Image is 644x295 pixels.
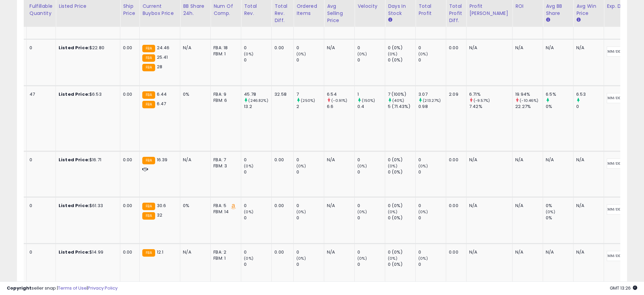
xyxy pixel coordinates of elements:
div: Fulfillable Quantity [29,3,53,17]
small: FBA [142,91,155,99]
div: 0 [357,45,385,51]
div: 0 [418,169,446,175]
div: 0% [546,203,573,209]
small: (0%) [388,163,397,169]
small: FBA [142,203,155,210]
small: FBA [142,45,155,52]
div: N/A [327,45,349,51]
div: FBA: 9 [213,91,236,97]
div: 0 (0%) [388,215,415,221]
small: FBA [142,212,155,220]
small: Avg Win Price. [576,17,580,23]
div: 0.00 [123,45,134,51]
div: N/A [515,45,538,51]
b: Listed Price: [59,44,89,51]
small: FBA [142,249,155,257]
div: $22.80 [59,45,115,51]
div: 6.71% [469,91,512,97]
div: FBM: 1 [213,51,236,57]
small: (0%) [357,163,367,169]
a: Terms of Use [58,285,87,291]
small: (0%) [388,209,397,215]
div: N/A [546,249,568,255]
div: 0.00 [123,91,134,97]
span: 32 [157,212,162,218]
div: Num of Comp. [213,3,238,17]
div: Avg Win Price [576,3,601,17]
small: (0%) [244,256,253,261]
div: FBA: 18 [213,45,236,51]
div: 0% [183,203,205,209]
strong: Copyright [7,285,32,291]
div: 0% [546,104,573,110]
b: Listed Price: [59,156,89,163]
div: 2.09 [449,91,461,97]
div: 0 [296,249,324,255]
div: Avg BB Share [546,3,570,17]
div: 0 [296,45,324,51]
div: $16.71 [59,157,115,163]
div: 0 [244,169,271,175]
div: 0.00 [449,157,461,163]
small: FBA [142,64,155,71]
div: FBM: 1 [213,255,236,261]
small: (246.82%) [248,98,268,103]
div: 0 [29,157,50,163]
span: 12.1 [157,249,164,255]
div: N/A [515,157,538,163]
div: 0 [29,203,50,209]
div: 0 [357,249,385,255]
div: N/A [469,45,507,51]
div: Avg Selling Price [327,3,352,24]
div: $14.99 [59,249,115,255]
div: N/A [546,157,568,163]
div: 0 (0%) [388,203,415,209]
span: 6.44 [157,91,167,97]
small: (250%) [301,98,315,103]
div: FBM: 3 [213,163,236,169]
div: N/A [183,45,205,51]
div: 0 [357,157,385,163]
div: 0 [244,215,271,221]
small: (213.27%) [423,98,441,103]
div: 0 [296,203,324,209]
div: 0 [244,203,271,209]
div: 7 [296,91,324,97]
b: Listed Price: [59,91,89,97]
div: 7.42% [469,104,512,110]
div: N/A [183,249,205,255]
div: 0 [296,169,324,175]
div: 0.00 [123,249,134,255]
div: N/A [576,157,599,163]
b: Listed Price: [59,249,89,255]
div: 0.00 [274,203,288,209]
div: N/A [327,157,349,163]
div: 0 (0%) [388,249,415,255]
div: 0 (0%) [388,157,415,163]
div: 0 [357,203,385,209]
div: 0 [296,261,324,268]
div: 0 [418,45,446,51]
div: 0.00 [123,203,134,209]
div: Ship Price [123,3,137,17]
div: 0% [183,91,205,97]
small: (40%) [392,98,404,103]
small: (0%) [418,163,428,169]
div: N/A [183,157,205,163]
small: (-10.46%) [520,98,538,103]
div: $6.53 [59,91,115,97]
div: N/A [515,203,538,209]
div: BB Share 24h. [183,3,208,17]
div: 0 [357,57,385,63]
div: Exp. Date [607,3,640,10]
div: 0 (0%) [388,169,415,175]
div: 0 [29,45,50,51]
div: 2 [296,104,324,110]
div: ROI [515,3,540,10]
div: 0 [418,249,446,255]
small: FBA [142,101,155,108]
div: FBM: 6 [213,97,236,104]
div: 0 [357,261,385,268]
small: FBA [142,54,155,62]
div: 6.54 [327,91,354,97]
